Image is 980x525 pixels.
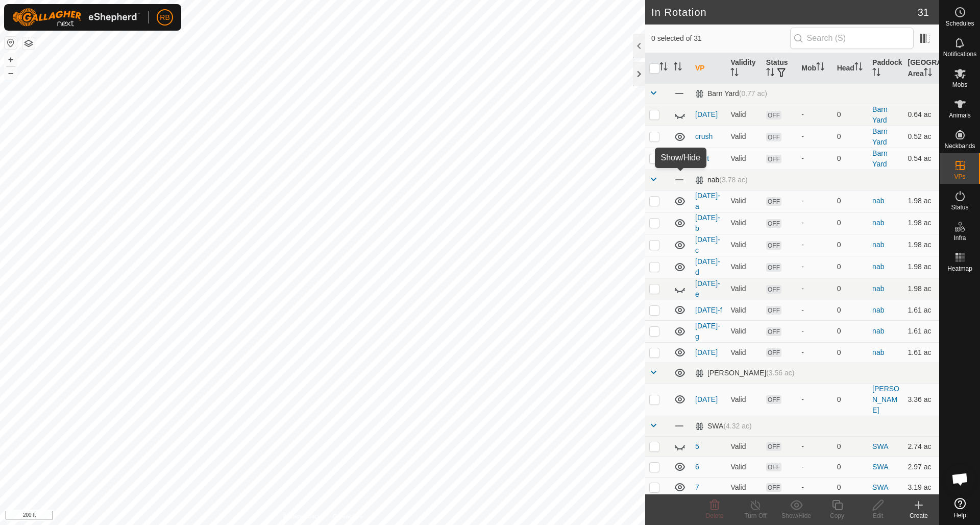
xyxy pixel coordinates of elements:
span: OFF [766,348,781,357]
div: Barn Yard [695,89,767,98]
td: 0 [833,436,868,457]
td: Valid [726,104,762,126]
td: 0 [833,212,868,234]
th: Head [833,53,868,84]
div: - [801,109,828,120]
a: Barn Yard [872,105,888,124]
div: - [801,261,828,272]
td: Valid [726,234,762,256]
div: nab [695,176,748,184]
a: 5 [695,442,699,450]
span: OFF [766,263,781,272]
span: OFF [766,241,781,250]
td: 1.61 ac [904,300,939,320]
a: Help [940,494,980,522]
td: 0 [833,234,868,256]
a: [DATE]-c [695,235,720,254]
a: SWA [872,442,888,450]
div: - [801,305,828,316]
div: Show/Hide [776,511,817,520]
h2: In Rotation [651,6,918,18]
span: RB [160,12,169,23]
a: nab [872,284,884,293]
a: [PERSON_NAME] [872,385,899,414]
div: Turn Off [735,511,776,520]
th: Paddock [868,53,903,84]
span: (4.32 ac) [723,422,751,430]
td: Valid [726,436,762,457]
div: - [801,218,828,228]
a: 6 [695,463,699,471]
span: Infra [953,235,966,241]
span: Neckbands [944,143,975,149]
td: 0 [833,477,868,497]
span: OFF [766,306,781,315]
td: 0 [833,190,868,212]
td: 0 [833,104,868,126]
span: OFF [766,327,781,336]
td: 0 [833,320,868,342]
td: 0 [833,278,868,300]
td: Valid [726,383,762,416]
td: Valid [726,278,762,300]
td: 0 [833,256,868,278]
a: nab [872,262,884,271]
div: - [801,441,828,452]
p-sorticon: Activate to sort [872,69,880,78]
span: (0.77 ac) [739,89,767,98]
div: SWA [695,422,752,431]
td: 1.61 ac [904,320,939,342]
td: 1.98 ac [904,278,939,300]
p-sorticon: Activate to sort [924,69,932,78]
span: OFF [766,133,781,141]
button: Reset Map [5,37,17,49]
td: 0 [833,342,868,363]
td: 1.61 ac [904,342,939,363]
td: Valid [726,320,762,342]
a: [DATE]-g [695,322,720,341]
span: OFF [766,219,781,228]
div: Create [898,511,939,520]
td: Valid [726,126,762,148]
a: Open chat [945,464,975,494]
img: Gallagher Logo [12,8,140,27]
a: 7 [695,483,699,491]
a: [DATE] [695,110,718,118]
p-sorticon: Activate to sort [659,64,668,72]
td: 0.54 ac [904,148,939,170]
p-sorticon: Activate to sort [766,69,774,78]
div: Edit [857,511,898,520]
a: nab [872,348,884,356]
a: [DATE]-d [695,257,720,276]
td: 0 [833,383,868,416]
a: SWA [872,483,888,491]
div: - [801,482,828,493]
div: - [801,196,828,206]
a: [DATE] [695,395,718,403]
div: - [801,326,828,337]
div: - [801,131,828,142]
th: VP [691,53,726,84]
div: - [801,240,828,250]
a: Barn Yard [872,149,888,168]
a: start [695,154,709,162]
span: Animals [949,112,971,118]
button: Map Layers [22,37,35,50]
span: VPs [954,174,965,180]
span: (3.56 ac) [766,369,794,377]
span: 31 [918,5,929,20]
p-sorticon: Activate to sort [854,64,863,72]
td: 2.74 ac [904,436,939,457]
span: OFF [766,395,781,404]
a: [DATE]-a [695,192,720,210]
span: OFF [766,111,781,120]
th: Validity [726,53,762,84]
a: [DATE]-f [695,306,722,314]
span: OFF [766,442,781,451]
td: 1.98 ac [904,234,939,256]
td: 2.97 ac [904,457,939,477]
td: 1.98 ac [904,256,939,278]
div: Copy [817,511,857,520]
span: Status [951,204,968,210]
div: - [801,394,828,405]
